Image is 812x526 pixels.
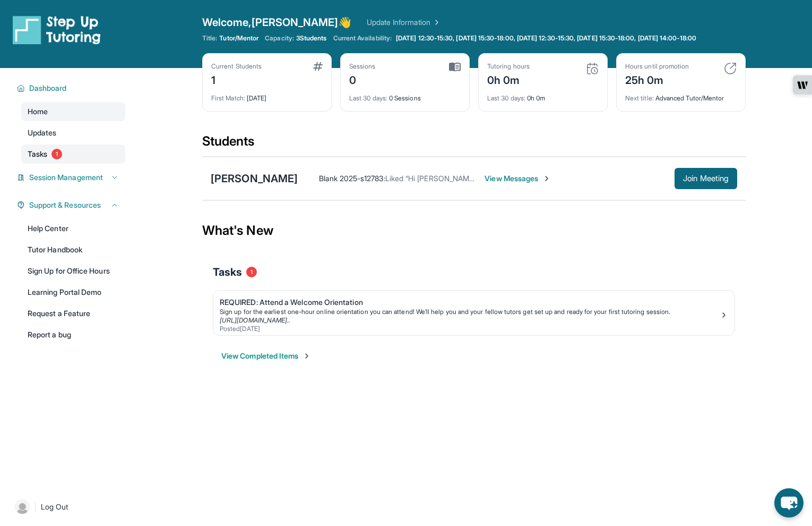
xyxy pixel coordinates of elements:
[367,17,441,28] a: Update Information
[487,62,530,71] div: Tutoring hours
[220,316,290,324] a: [URL][DOMAIN_NAME]..
[220,325,720,333] div: Posted [DATE]
[683,175,729,182] span: Join Meeting
[211,71,262,88] div: 1
[34,500,37,513] span: |
[333,34,392,43] span: Current Availability:
[430,17,441,28] img: Chevron Right
[213,291,735,335] a: REQUIRED: Attend a Welcome OrientationSign up for the earliest one-hour online orientation you ca...
[21,145,125,164] a: Tasks1
[487,88,599,103] div: 0h 0m
[21,240,125,259] a: Tutor Handbook
[220,297,720,308] div: REQUIRED: Attend a Welcome Orientation
[219,34,258,43] span: Tutor/Mentor
[11,495,125,519] a: |Log Out
[213,265,242,279] span: Tasks
[396,34,696,43] span: [DATE] 12:30-15:30, [DATE] 15:30-18:00, [DATE] 12:30-15:30, [DATE] 15:30-18:00, [DATE] 14:00-18:00
[220,308,720,316] div: Sign up for the earliest one-hour online orientation you can attend! We’ll help you and your fell...
[542,174,551,183] img: Chevron-Right
[29,200,101,210] span: Support & Resources
[13,15,101,45] img: logo
[21,219,125,238] a: Help Center
[724,62,737,75] img: card
[349,94,387,102] span: Last 30 days :
[625,62,689,71] div: Hours until promotion
[774,488,804,517] button: chat-button
[202,15,352,30] span: Welcome, [PERSON_NAME] 👋
[21,102,125,121] a: Home
[28,128,57,138] span: Updates
[202,34,217,43] span: Title:
[21,283,125,302] a: Learning Portal Demo
[202,133,746,156] div: Students
[394,34,698,43] a: [DATE] 12:30-15:30, [DATE] 15:30-18:00, [DATE] 12:30-15:30, [DATE] 15:30-18:00, [DATE] 14:00-18:00
[41,502,68,512] span: Log Out
[211,88,323,103] div: [DATE]
[25,172,119,183] button: Session Management
[28,149,47,159] span: Tasks
[625,71,689,88] div: 25h 0m
[202,207,746,254] div: What's New
[21,123,125,142] a: Updates
[21,304,125,323] a: Request a Feature
[25,83,119,94] button: Dashboard
[15,499,30,514] img: user-img
[675,168,737,189] button: Join Meeting
[485,173,551,184] span: View Messages
[25,200,119,210] button: Support & Resources
[265,34,294,43] span: Capacity:
[211,171,298,186] div: [PERSON_NAME]
[211,62,262,71] div: Current Students
[29,83,67,94] span: Dashboard
[349,71,376,88] div: 0
[625,88,737,103] div: Advanced Tutor/Mentor
[246,267,257,277] span: 1
[221,351,311,361] button: View Completed Items
[487,94,525,102] span: Last 30 days :
[29,172,103,183] span: Session Management
[313,62,323,71] img: card
[625,94,654,102] span: Next title :
[211,94,245,102] span: First Match :
[21,261,125,281] a: Sign Up for Office Hours
[28,106,48,117] span: Home
[449,62,461,72] img: card
[21,325,125,344] a: Report a bug
[349,88,461,103] div: 0 Sessions
[51,149,62,159] span: 1
[296,34,327,43] span: 3 Students
[319,174,385,183] span: Blank 2025-s12783 :
[487,71,530,88] div: 0h 0m
[586,62,599,75] img: card
[349,62,376,71] div: Sessions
